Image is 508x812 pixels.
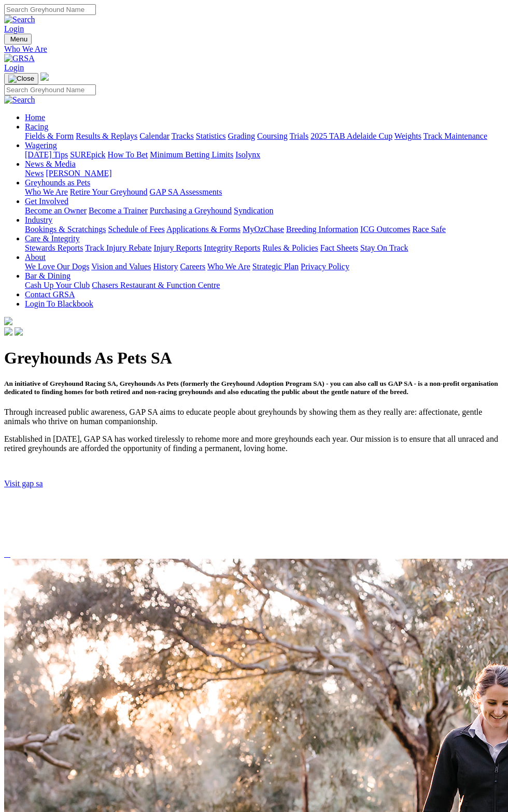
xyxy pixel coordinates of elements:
[4,73,38,84] button: Toggle navigation
[25,169,44,178] a: News
[25,271,70,280] a: Bar & Dining
[108,150,148,159] a: How To Bet
[25,206,87,215] a: Become an Owner
[286,225,358,234] a: Breeding Information
[150,206,232,215] a: Purchasing a Greyhound
[25,225,504,234] div: Industry
[25,299,93,308] a: Login To Blackbook
[166,225,241,234] a: Applications & Forms
[4,408,504,426] p: Through increased public awareness, GAP SA aims to educate people about greyhounds by showing the...
[196,132,226,140] a: Statistics
[25,234,80,243] a: Care & Integrity
[153,262,178,271] a: History
[301,262,349,271] a: Privacy Policy
[228,132,255,140] a: Grading
[70,187,148,196] a: Retire Your Greyhound
[252,262,299,271] a: Strategic Plan
[85,243,151,252] a: Track Injury Rebate
[243,225,284,234] a: MyOzChase
[4,63,24,72] a: Login
[25,290,75,299] a: Contact GRSA
[4,317,12,325] img: logo-grsa-white.png
[4,84,96,95] input: Search
[4,327,12,336] img: facebook.svg
[25,113,45,122] a: Home
[150,150,233,159] a: Minimum Betting Limits
[207,262,250,271] a: Who We Are
[4,349,504,368] h1: Greyhounds As Pets SA
[40,72,49,81] img: logo-grsa-white.png
[150,187,222,196] a: GAP SA Assessments
[311,132,392,140] a: 2025 TAB Adelaide Cup
[25,262,89,271] a: We Love Our Dogs
[4,434,504,453] p: Established in [DATE], GAP SA has worked tirelessly to rehome more and more greyhounds each year....
[25,169,504,178] div: News & Media
[4,380,498,396] strong: An initiative of Greyhound Racing SA, Greyhounds As Pets (formerly the Greyhound Adoption Program...
[4,45,504,54] a: Who We Are
[289,132,308,140] a: Trials
[92,281,220,289] a: Chasers Restaurant & Function Centre
[394,132,421,140] a: Weights
[15,327,23,336] img: twitter.svg
[25,281,504,290] div: Bar & Dining
[25,262,504,271] div: About
[8,75,34,83] img: Close
[108,225,164,234] a: Schedule of Fees
[172,132,194,140] a: Tracks
[4,24,24,33] a: Login
[25,160,76,168] a: News & Media
[235,150,260,159] a: Isolynx
[4,479,43,488] a: Visit gap sa
[25,253,46,262] a: About
[4,15,35,24] img: Search
[180,262,205,271] a: Careers
[4,34,32,45] button: Toggle navigation
[412,225,445,234] a: Race Safe
[25,215,52,224] a: Industry
[25,197,68,206] a: Get Involved
[4,95,35,105] img: Search
[4,4,96,15] input: Search
[25,206,504,215] div: Get Involved
[25,281,90,289] a: Cash Up Your Club
[25,243,83,252] a: Stewards Reports
[25,150,504,160] div: Wagering
[25,178,90,187] a: Greyhounds as Pets
[262,243,318,252] a: Rules & Policies
[25,141,57,150] a: Wagering
[153,243,202,252] a: Injury Reports
[25,187,504,197] div: Greyhounds as Pets
[25,225,106,234] a: Bookings & Scratchings
[10,35,27,43] span: Menu
[257,132,288,140] a: Coursing
[360,225,410,234] a: ICG Outcomes
[25,187,68,196] a: Who We Are
[360,243,408,252] a: Stay On Track
[70,150,105,159] a: SUREpick
[89,206,148,215] a: Become a Trainer
[25,150,68,159] a: [DATE] Tips
[91,262,151,271] a: Vision and Values
[320,243,358,252] a: Fact Sheets
[25,243,504,253] div: Care & Integrity
[204,243,260,252] a: Integrity Reports
[25,132,504,141] div: Racing
[25,122,48,131] a: Racing
[424,132,487,140] a: Track Maintenance
[25,132,74,140] a: Fields & Form
[46,169,111,178] a: [PERSON_NAME]
[234,206,273,215] a: Syndication
[139,132,170,140] a: Calendar
[76,132,137,140] a: Results & Replays
[4,54,35,63] img: GRSA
